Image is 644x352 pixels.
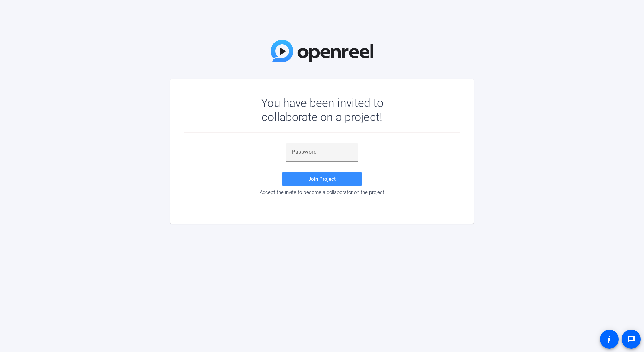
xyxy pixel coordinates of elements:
div: Accept the invite to become a collaborator on the project [184,189,460,195]
mat-icon: message [627,335,635,343]
div: You have been invited to collaborate on a project! [241,96,403,124]
span: Join Project [308,176,336,182]
mat-icon: accessibility [605,335,613,343]
button: Join Project [282,172,362,186]
input: Password [292,148,352,156]
img: OpenReel Logo [271,40,373,62]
